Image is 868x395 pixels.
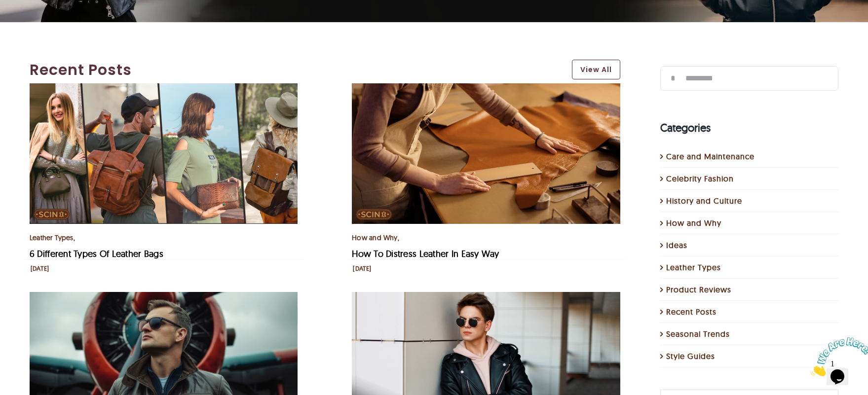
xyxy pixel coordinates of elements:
a: How and Why [352,233,397,242]
div: , [352,232,620,244]
a: Leather Types [666,261,833,273]
div: [DATE] [353,265,371,273]
div: [DATE] [31,265,49,273]
a: Product Reviews [666,284,833,295]
a: Celebrity Fashion [666,173,833,184]
a: 10 Best Fall Jackets To Buy in 2025 [352,293,620,303]
a: Recent Posts [30,59,562,81]
a: Ideas [666,239,833,251]
a: 6 Different Types Of Leather Bags [30,248,163,259]
a: How To Distress Leather In Easy Way [352,84,620,94]
img: How To Distress Leather In Easy Way [352,83,620,224]
input: Search... [660,66,838,91]
img: 6 Different Types Of Leather Bags [30,83,298,224]
a: Care and Maintenance [666,150,833,162]
span: 1 [4,4,8,12]
a: Seasonal Trends [666,328,833,340]
a: View All [572,60,620,79]
input: Search [660,66,685,91]
iframe: chat widget [807,333,868,380]
a: How and Why [666,217,833,229]
a: Recent Posts [666,306,833,318]
a: What is an Aviator Jacket? [30,293,298,303]
a: 6 Different Types Of Leather Bags [30,84,298,94]
div: , [30,232,298,244]
a: How To Distress Leather In Easy Way [352,248,499,259]
a: Leather Types [30,233,74,242]
img: Chat attention grabber [4,4,65,43]
a: History and Culture [666,195,833,207]
h4: Categories [660,120,838,136]
a: Style Guides [666,350,833,362]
